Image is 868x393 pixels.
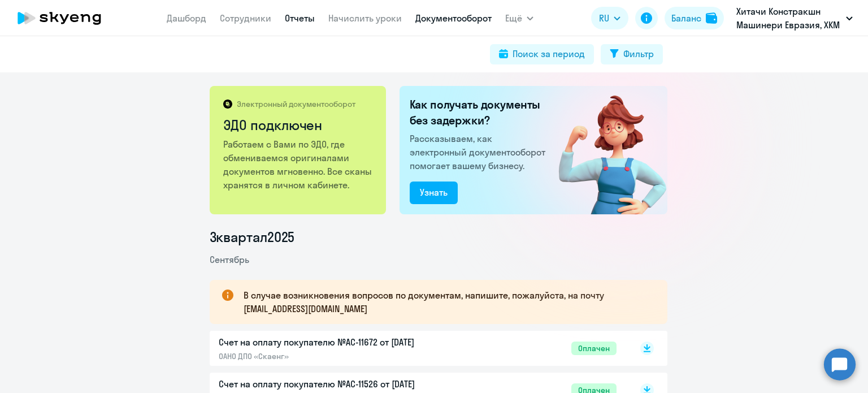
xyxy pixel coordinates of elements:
[237,99,355,109] p: Электронный документооборот
[731,5,858,32] button: Хитачи Констракшн Машинери Евразия, ХКМ ЕВРАЗИЯ, ООО
[223,116,374,134] h2: ЭДО подключен
[410,97,550,128] h2: Как получать документы без задержки?
[410,132,550,172] p: Рассказываем, как электронный документооборот помогает вашему бизнесу.
[285,12,315,24] a: Отчеты
[244,288,647,316] p: В случае возникновения вопросов по документам, напишите, пожалуйста, на почту [EMAIL_ADDRESS][DOM...
[623,47,654,61] div: Фильтр
[219,335,456,349] p: Счет на оплату покупателю №AC-11672 от [DATE]
[328,12,402,24] a: Начислить уроки
[706,12,717,24] img: balance
[415,12,492,24] a: Документооборот
[223,137,374,192] p: Работаем с Вами по ЭДО, где обмениваемся оригиналами документов мгновенно. Все сканы хранятся в л...
[599,11,609,25] span: RU
[167,12,206,24] a: Дашборд
[420,185,448,199] div: Узнать
[571,342,617,355] span: Оплачен
[665,7,724,29] button: Балансbalance
[490,44,594,64] button: Поиск за период
[210,228,667,246] li: 3 квартал 2025
[591,7,628,29] button: RU
[671,11,701,25] div: Баланс
[219,377,456,391] p: Счет на оплату покупателю №AC-11526 от [DATE]
[220,12,271,24] a: Сотрудники
[210,254,249,265] span: Сентябрь
[540,86,667,214] img: connected
[513,47,585,61] div: Поиск за период
[736,5,841,32] p: Хитачи Констракшн Машинери Евразия, ХКМ ЕВРАЗИЯ, ООО
[410,182,458,204] button: Узнать
[601,44,663,64] button: Фильтр
[219,351,456,361] p: ОАНО ДПО «Скаенг»
[219,335,617,361] a: Счет на оплату покупателю №AC-11672 от [DATE]ОАНО ДПО «Скаенг»Оплачен
[505,11,522,25] span: Ещё
[505,7,533,29] button: Ещё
